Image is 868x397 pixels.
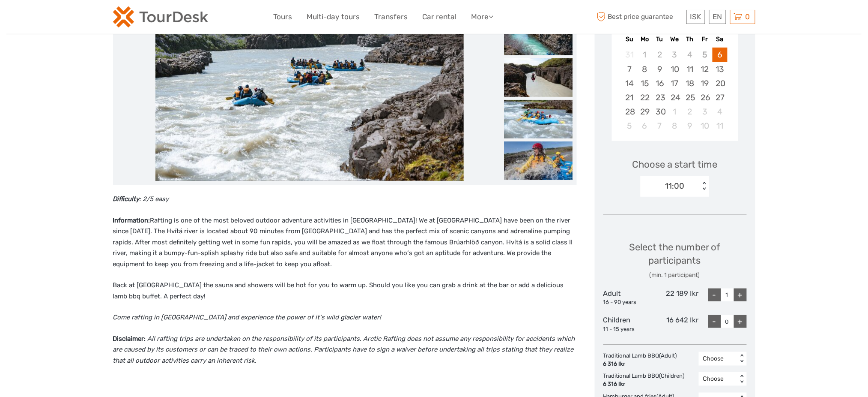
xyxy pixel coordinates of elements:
[698,105,713,119] div: Choose Friday, October 3rd, 2025
[637,33,652,45] div: Mo
[504,17,573,55] img: bdf10d3719ee408f9eb258e76d834817_slider_thumbnail.jpg
[603,298,651,307] div: 16 - 90 years
[667,76,682,90] div: Choose Wednesday, September 17th, 2025
[423,11,457,23] a: Car rental
[595,10,684,24] span: Best price guarantee
[667,119,682,133] div: Choose Wednesday, October 8th, 2025
[622,62,637,76] div: Choose Sunday, September 7th, 2025
[652,62,667,76] div: Choose Tuesday, September 9th, 2025
[637,105,652,119] div: Choose Monday, September 29th, 2025
[637,76,652,90] div: Choose Monday, September 15th, 2025
[113,215,577,270] p: Rafting is one of the most beloved outdoor adventure activities in [GEOGRAPHIC_DATA]! We at [GEOG...
[734,289,747,301] div: +
[113,280,577,302] p: Back at [GEOGRAPHIC_DATA] the sauna and showers will be hot for you to warm up. Should you like y...
[113,335,575,364] em: All rafting trips are undertaken on the responsibility of its participants. Arctic Rafting does n...
[651,289,699,307] div: 22 189 Ikr
[471,11,494,23] a: More
[622,48,637,62] div: Not available Sunday, August 31st, 2025
[603,380,685,388] div: 6 316 Ikr
[632,158,718,171] span: Choose a start time
[667,62,682,76] div: Choose Wednesday, September 10th, 2025
[652,76,667,90] div: Choose Tuesday, September 16th, 2025
[113,195,140,203] strong: Difficulty
[113,6,208,27] img: 120-15d4194f-c635-41b9-a512-a3cb382bfb57_logo_small.png
[683,105,698,119] div: Choose Thursday, October 2nd, 2025
[665,180,685,192] div: 11:00
[98,13,109,24] button: Open LiveChat chat widget
[667,48,682,62] div: Not available Wednesday, September 3rd, 2025
[698,62,713,76] div: Choose Friday, September 12th, 2025
[504,58,573,97] img: d3ec3042d7494f9e8842d62a82f3781a_slider_thumbnail.jpg
[12,15,97,22] p: We're away right now. Please check back later!
[113,335,146,343] strong: Disclaimer:
[637,62,652,76] div: Choose Monday, September 8th, 2025
[713,76,728,90] div: Choose Saturday, September 20th, 2025
[698,119,713,133] div: Choose Friday, October 10th, 2025
[504,100,573,138] img: 814c37c69bae4ca8912a47f72c72e603_slider_thumbnail.jpg
[734,315,747,328] div: +
[667,33,682,45] div: We
[713,119,728,133] div: Choose Saturday, October 11th, 2025
[637,90,652,105] div: Choose Monday, September 22nd, 2025
[713,90,728,105] div: Choose Saturday, September 27th, 2025
[622,33,637,45] div: Su
[690,12,701,21] span: ISK
[637,119,652,133] div: Choose Monday, October 6th, 2025
[703,375,734,383] div: Choose
[622,76,637,90] div: Choose Sunday, September 14th, 2025
[713,62,728,76] div: Choose Saturday, September 13th, 2025
[622,105,637,119] div: Choose Sunday, September 28th, 2025
[603,372,689,388] div: Traditional Lamb BBQ (Children)
[683,33,698,45] div: Th
[698,90,713,105] div: Choose Friday, September 26th, 2025
[652,119,667,133] div: Choose Tuesday, October 7th, 2025
[708,289,721,301] div: -
[652,105,667,119] div: Choose Tuesday, September 30th, 2025
[667,90,682,105] div: Choose Wednesday, September 24th, 2025
[667,105,682,119] div: Choose Wednesday, October 1st, 2025
[652,48,667,62] div: Not available Tuesday, September 2nd, 2025
[307,11,360,23] a: Multi-day tours
[683,76,698,90] div: Choose Thursday, September 18th, 2025
[652,90,667,105] div: Choose Tuesday, September 23rd, 2025
[113,217,150,224] strong: Information:
[709,10,726,24] div: EN
[683,62,698,76] div: Choose Thursday, September 11th, 2025
[274,11,292,23] a: Tours
[603,325,651,334] div: 11 - 15 years
[683,48,698,62] div: Not available Thursday, September 4th, 2025
[504,141,573,180] img: d234bfa4b8104e2d9fa33d65afd3edc4_slider_thumbnail.jpg
[698,76,713,90] div: Choose Friday, September 19th, 2025
[113,313,382,321] em: Come rafting in [GEOGRAPHIC_DATA] and experience the power of it‘s wild glacier water!
[651,315,699,333] div: 16 642 Ikr
[603,360,677,368] div: 6 316 Ikr
[738,354,746,363] div: < >
[744,12,752,21] span: 0
[603,352,681,368] div: Traditional Lamb BBQ (Adult)
[622,119,637,133] div: Choose Sunday, October 5th, 2025
[375,11,408,23] a: Transfers
[637,48,652,62] div: Not available Monday, September 1st, 2025
[140,195,169,203] em: : 2/5 easy
[603,241,747,280] div: Select the number of participants
[708,315,721,328] div: -
[701,182,708,191] div: < >
[603,289,651,307] div: Adult
[713,33,728,45] div: Sa
[698,48,713,62] div: Not available Friday, September 5th, 2025
[738,375,746,384] div: < >
[683,90,698,105] div: Choose Thursday, September 25th, 2025
[603,315,651,333] div: Children
[614,48,735,133] div: month 2025-09
[622,90,637,105] div: Choose Sunday, September 21st, 2025
[652,33,667,45] div: Tu
[698,33,713,45] div: Fr
[713,48,728,62] div: Choose Saturday, September 6th, 2025
[703,355,734,363] div: Choose
[713,105,728,119] div: Choose Saturday, October 4th, 2025
[683,119,698,133] div: Choose Thursday, October 9th, 2025
[603,271,747,280] div: (min. 1 participant)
